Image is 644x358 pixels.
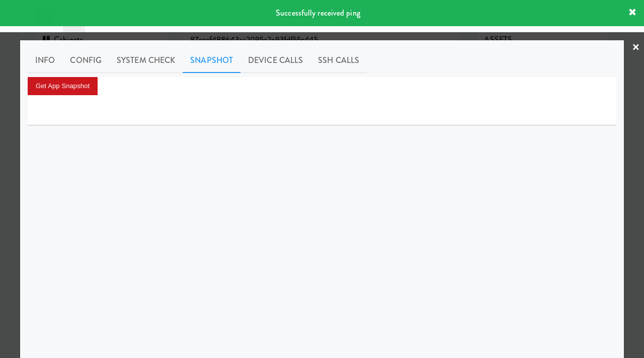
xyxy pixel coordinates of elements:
a: Config [62,48,109,73]
a: Snapshot [183,48,240,73]
span: Successfully received ping [276,7,360,19]
a: SSH Calls [310,48,367,73]
a: Info [28,48,62,73]
button: Get App Snapshot [28,77,98,95]
a: × [632,32,640,63]
a: System Check [109,48,183,73]
a: Device Calls [240,48,310,73]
